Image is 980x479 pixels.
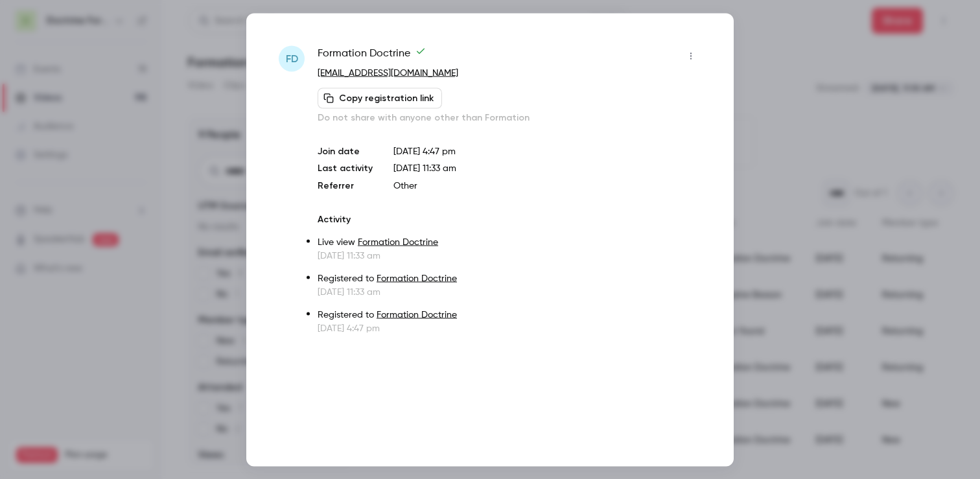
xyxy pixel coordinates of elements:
[377,310,457,319] a: Formation Doctrine
[318,111,701,124] p: Do not share with anyone other than Formation
[393,163,456,172] span: [DATE] 11:33 am
[318,249,701,262] p: [DATE] 11:33 am
[318,308,701,321] p: Registered to
[318,235,701,249] p: Live view
[318,88,442,108] button: Copy registration link
[318,68,458,77] a: [EMAIL_ADDRESS][DOMAIN_NAME]
[377,274,457,283] a: Formation Doctrine
[318,161,373,175] p: Last activity
[318,285,701,298] p: [DATE] 11:33 am
[318,321,701,334] p: [DATE] 4:47 pm
[318,145,373,158] p: Join date
[393,145,701,158] p: [DATE] 4:47 pm
[358,237,438,246] a: Formation Doctrine
[318,45,426,66] span: Formation Doctrine
[286,51,298,66] span: FD
[318,272,701,285] p: Registered to
[393,179,701,192] p: Other
[318,213,701,226] p: Activity
[318,179,373,192] p: Referrer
